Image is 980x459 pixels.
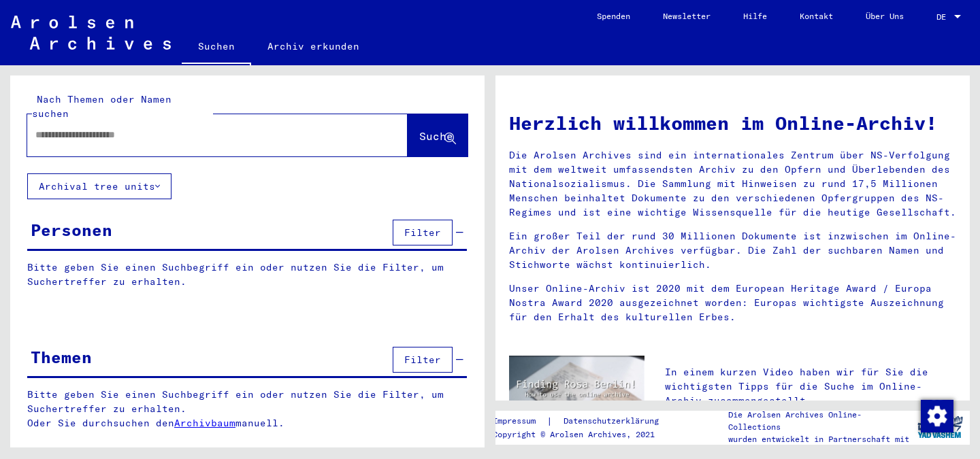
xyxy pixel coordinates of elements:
img: Arolsen_neg.svg [11,16,171,50]
p: Die Arolsen Archives sind ein internationales Zentrum über NS-Verfolgung mit dem weltweit umfasse... [509,148,956,220]
img: video.jpg [509,356,644,429]
h1: Herzlich willkommen im Online-Archiv! [509,109,956,137]
img: yv_logo.png [915,410,966,444]
span: Filter [404,226,441,239]
div: Personen [31,218,112,242]
p: wurden entwickelt in Partnerschaft mit [728,433,911,445]
p: Die Arolsen Archives Online-Collections [728,409,911,433]
a: Datenschutzerklärung [553,414,675,428]
a: Impressum [493,414,546,428]
p: In einem kurzen Video haben wir für Sie die wichtigsten Tipps für die Suche im Online-Archiv zusa... [665,365,956,408]
p: Copyright © Arolsen Archives, 2021 [493,428,675,441]
p: Bitte geben Sie einen Suchbegriff ein oder nutzen Sie die Filter, um Suchertreffer zu erhalten. O... [27,388,468,430]
mat-label: Nach Themen oder Namen suchen [32,93,171,120]
div: Themen [31,345,92,369]
span: DE [936,12,951,22]
a: Archiv erkunden [251,30,376,63]
a: Suchen [182,30,251,65]
p: Ein großer Teil der rund 30 Millionen Dokumente ist inzwischen im Online-Archiv der Arolsen Archi... [509,229,956,272]
p: Bitte geben Sie einen Suchbegriff ein oder nutzen Sie die Filter, um Suchertreffer zu erhalten. [27,260,467,289]
button: Suche [408,114,468,156]
img: Zustimmung ändern [921,400,953,432]
button: Filter [393,347,453,373]
span: Suche [419,129,453,143]
p: Unser Online-Archiv ist 2020 mit dem European Heritage Award / Europa Nostra Award 2020 ausgezeic... [509,282,956,324]
span: Filter [404,354,441,366]
button: Filter [393,220,453,245]
a: Archivbaum [174,417,235,429]
button: Archival tree units [27,173,171,199]
div: | [493,414,675,428]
